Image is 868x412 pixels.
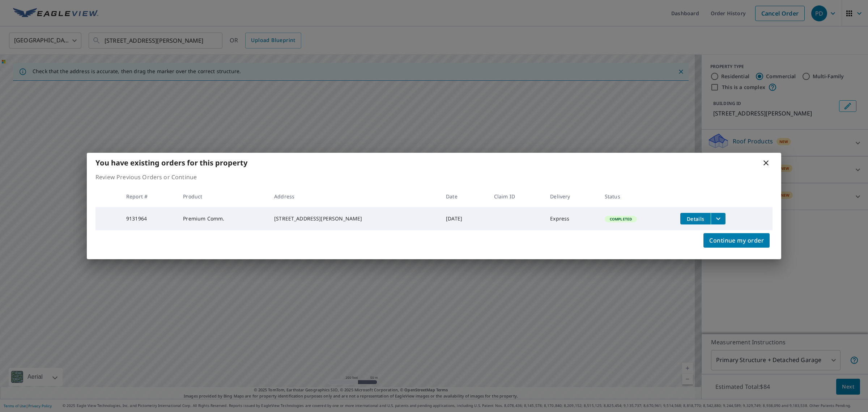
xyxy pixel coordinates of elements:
button: filesDropdownBtn-9131964 [711,213,726,224]
th: Product [177,186,268,207]
b: You have existing orders for this property [95,158,247,168]
th: Claim ID [488,186,545,207]
td: Premium Comm. [177,207,268,230]
p: Review Previous Orders or Continue [95,173,773,181]
th: Report # [120,186,177,207]
th: Address [268,186,440,207]
td: 9131964 [120,207,177,230]
span: Completed [605,216,636,222]
div: [STREET_ADDRESS][PERSON_NAME] [274,215,434,222]
td: Express [544,207,599,230]
th: Status [599,186,675,207]
td: [DATE] [440,207,488,230]
span: Continue my order [709,235,764,245]
th: Delivery [544,186,599,207]
th: Date [440,186,488,207]
button: detailsBtn-9131964 [680,213,711,224]
span: Details [685,215,706,222]
button: Continue my order [703,233,770,248]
